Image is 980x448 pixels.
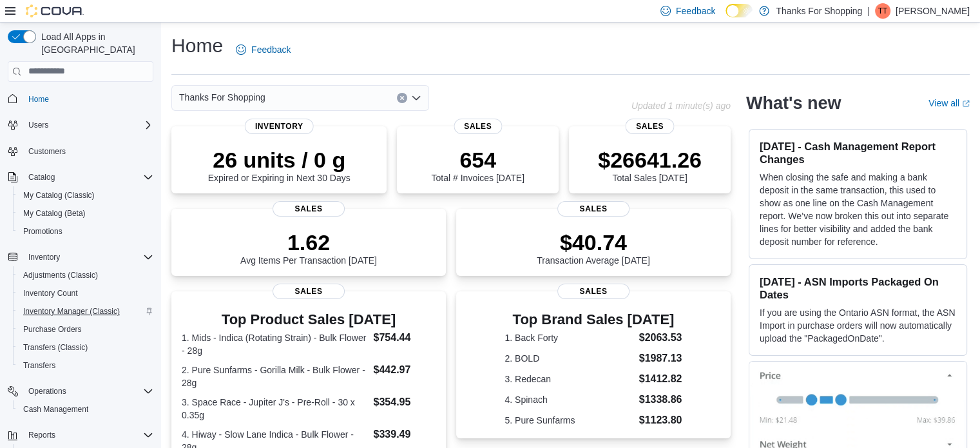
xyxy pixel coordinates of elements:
[23,404,88,414] span: Cash Management
[373,362,435,378] dd: $442.97
[962,100,970,108] svg: External link
[171,33,223,59] h1: Home
[208,147,351,173] p: 26 units / 0 g
[23,117,53,133] button: Users
[23,143,153,159] span: Customers
[182,364,368,389] dt: 2. Pure Sunfarms - Gorilla Milk - Bulk Flower - 28g
[18,188,100,203] a: My Catalog (Classic)
[504,331,633,344] dt: 1. Back Forty
[3,248,159,266] button: Inventory
[182,396,368,422] dt: 3. Space Race - Jupiter J's - Pre-Roll - 30 x 0.35g
[776,3,862,19] p: Thanks For Shopping
[273,284,345,299] span: Sales
[431,147,524,173] p: 654
[631,101,731,111] p: Updated 1 minute(s) ago
[18,358,61,373] a: Transfers
[676,5,715,17] span: Feedback
[28,386,66,396] span: Operations
[13,266,159,284] button: Adjustments (Classic)
[18,322,153,337] span: Purchase Orders
[760,171,956,248] p: When closing the safe and making a bank deposit in the same transaction, this used to show as one...
[18,188,153,203] span: My Catalog (Classic)
[431,147,524,183] div: Total # Invoices [DATE]
[23,427,153,443] span: Reports
[18,402,153,417] span: Cash Management
[725,17,726,18] span: Dark Mode
[557,201,629,217] span: Sales
[23,306,120,317] span: Inventory Manager (Classic)
[23,324,82,335] span: Purchase Orders
[18,322,87,337] a: Purchase Orders
[896,3,970,19] p: [PERSON_NAME]
[23,427,61,443] button: Reports
[13,320,159,338] button: Purchase Orders
[18,340,153,355] span: Transfers (Classic)
[504,373,633,385] dt: 3. Redecan
[23,384,72,399] button: Operations
[18,304,153,319] span: Inventory Manager (Classic)
[639,413,682,428] dd: $1123.80
[23,91,153,107] span: Home
[598,147,702,173] p: $26641.26
[598,147,702,183] div: Total Sales [DATE]
[454,119,502,134] span: Sales
[179,90,265,105] span: Thanks For Shopping
[23,226,62,237] span: Promotions
[13,302,159,320] button: Inventory Manager (Classic)
[23,190,95,200] span: My Catalog (Classic)
[373,427,435,442] dd: $339.49
[23,384,153,399] span: Operations
[182,312,436,327] h3: Top Product Sales [DATE]
[746,93,841,113] h2: What's new
[3,168,159,186] button: Catalog
[411,93,421,103] button: Open list of options
[231,37,296,63] a: Feedback
[208,147,351,183] div: Expired or Expiring in Next 30 Days
[273,201,345,217] span: Sales
[725,4,753,17] input: Dark Mode
[23,170,153,185] span: Catalog
[639,392,682,407] dd: $1338.86
[626,119,674,134] span: Sales
[639,371,682,387] dd: $1412.82
[13,204,159,222] button: My Catalog (Beta)
[23,117,153,133] span: Users
[240,229,377,266] div: Avg Items Per Transaction [DATE]
[13,338,159,356] button: Transfers (Classic)
[3,116,159,134] button: Users
[18,304,125,319] a: Inventory Manager (Classic)
[760,306,956,345] p: If you are using the Ontario ASN format, the ASN Import in purchase orders will now automatically...
[760,140,956,166] h3: [DATE] - Cash Management Report Changes
[23,170,60,185] button: Catalog
[3,142,159,161] button: Customers
[23,249,65,265] button: Inventory
[18,286,153,301] span: Inventory Count
[23,270,98,280] span: Adjustments (Classic)
[182,331,368,357] dt: 1. Mids - Indica (Rotating Strain) - Bulk Flower - 28g
[18,206,91,221] a: My Catalog (Beta)
[28,146,66,157] span: Customers
[23,144,71,159] a: Customers
[18,340,93,355] a: Transfers (Classic)
[557,284,629,299] span: Sales
[760,275,956,301] h3: [DATE] - ASN Imports Packaged On Dates
[18,206,153,221] span: My Catalog (Beta)
[23,92,54,107] a: Home
[537,229,650,255] p: $40.74
[373,330,435,346] dd: $754.44
[397,93,407,103] button: Clear input
[18,358,153,373] span: Transfers
[18,402,93,417] a: Cash Management
[373,394,435,410] dd: $354.95
[504,393,633,406] dt: 4. Spinach
[867,3,870,19] p: |
[504,352,633,365] dt: 2. BOLD
[36,30,153,56] span: Load All Apps in [GEOGRAPHIC_DATA]
[28,252,60,262] span: Inventory
[23,208,86,219] span: My Catalog (Beta)
[3,426,159,444] button: Reports
[26,5,84,17] img: Cova
[28,94,49,104] span: Home
[18,268,153,283] span: Adjustments (Classic)
[13,186,159,204] button: My Catalog (Classic)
